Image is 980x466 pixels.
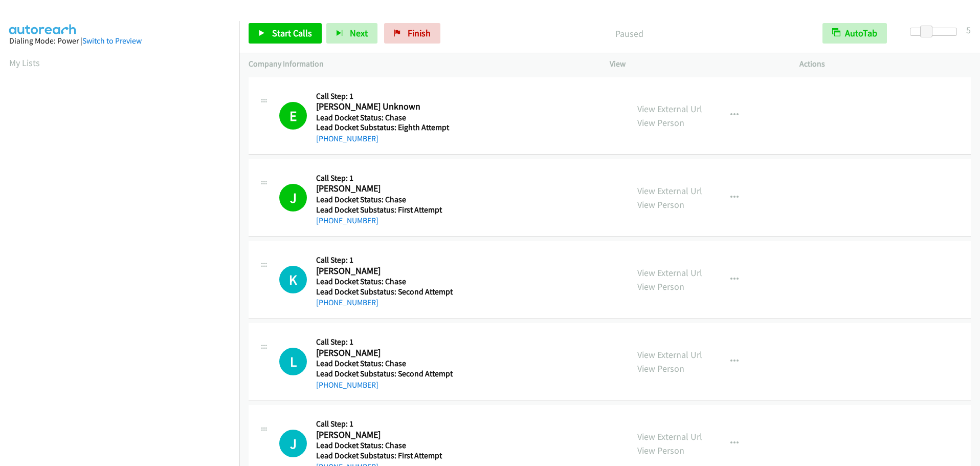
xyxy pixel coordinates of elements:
[454,27,804,40] p: Paused
[316,380,378,390] a: [PHONE_NUMBER]
[316,113,452,123] h5: Lead Docket Status: Chase
[408,27,431,39] span: Finish
[279,184,307,211] h1: J
[316,122,452,133] h5: Lead Docket Substatus: Eighth Attempt
[279,102,307,130] h1: E
[82,36,142,46] a: Switch to Preview
[279,430,307,457] h1: J
[316,195,452,205] h5: Lead Docket Status: Chase
[637,444,684,456] a: View Person
[637,185,702,197] a: View External Url
[316,337,453,347] h5: Call Step: 1
[316,440,452,451] h5: Lead Docket Status: Chase
[316,451,452,461] h5: Lead Docket Substatus: First Attempt
[316,101,452,113] h2: [PERSON_NAME] Unknown
[316,205,452,215] h5: Lead Docket Substatus: First Attempt
[316,347,452,359] h2: [PERSON_NAME]
[610,58,781,70] p: View
[316,369,453,379] h5: Lead Docket Substatus: Second Attempt
[279,348,307,375] h1: L
[966,23,971,37] div: 5
[637,363,684,374] a: View Person
[316,255,453,265] h5: Call Step: 1
[272,27,312,39] span: Start Calls
[384,23,440,44] a: Finish
[316,183,452,195] h2: [PERSON_NAME]
[316,173,452,183] h5: Call Step: 1
[316,298,378,307] a: [PHONE_NUMBER]
[279,348,307,375] div: The call is yet to be attempted
[637,431,702,442] a: View External Url
[279,266,307,293] h1: K
[637,349,702,361] a: View External Url
[9,35,230,47] div: Dialing Mode: Power |
[950,192,980,273] iframe: Resource Center
[316,91,452,101] h5: Call Step: 1
[326,23,377,44] button: Next
[316,287,453,297] h5: Lead Docket Substatus: Second Attempt
[249,58,591,70] p: Company Information
[279,266,307,293] div: The call is yet to be attempted
[316,134,378,143] a: [PHONE_NUMBER]
[316,277,453,287] h5: Lead Docket Status: Chase
[316,265,452,277] h2: [PERSON_NAME]
[799,58,971,70] p: Actions
[637,267,702,279] a: View External Url
[9,57,40,69] a: My Lists
[350,27,368,39] span: Next
[637,103,702,115] a: View External Url
[637,281,684,292] a: View Person
[822,23,887,44] button: AutoTab
[316,358,453,369] h5: Lead Docket Status: Chase
[316,429,452,441] h2: [PERSON_NAME]
[316,419,452,429] h5: Call Step: 1
[637,117,684,129] a: View Person
[249,23,322,44] a: Start Calls
[637,199,684,210] a: View Person
[316,216,378,225] a: [PHONE_NUMBER]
